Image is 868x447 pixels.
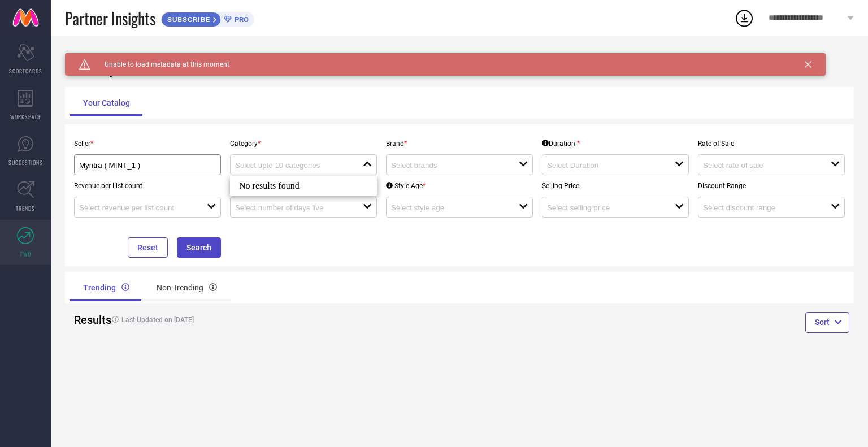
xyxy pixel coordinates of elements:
[70,274,143,301] div: Trending
[703,203,818,212] input: Select discount range
[128,237,168,258] button: Reset
[177,237,221,258] button: Search
[79,203,194,212] input: Select revenue per list count
[391,161,506,170] input: Select brands
[70,89,144,116] div: Your Catalog
[106,316,418,324] h4: Last Updated on [DATE]
[8,158,43,167] span: SUGGESTIONS
[547,161,662,170] input: Select Duration
[391,203,506,212] input: Select style age
[232,15,249,24] span: PRO
[805,312,849,332] button: Sort
[79,159,216,170] div: Myntra ( MINT_1 )
[161,9,254,27] a: SUBSCRIBEPRO
[230,140,377,147] p: Category
[74,182,221,190] p: Revenue per List count
[9,67,42,75] span: SCORECARDS
[703,161,818,170] input: Select rate of sale
[386,140,533,147] p: Brand
[547,203,662,212] input: Select selling price
[65,7,155,30] span: Partner Insights
[235,161,350,170] input: Select upto 10 categories
[734,8,754,28] div: Open download list
[143,274,231,301] div: Non Trending
[698,182,845,190] p: Discount Range
[230,176,377,196] div: No results found
[162,15,213,24] span: SUBSCRIBE
[20,250,31,258] span: FWD
[74,140,221,147] p: Seller
[16,204,35,212] span: TRENDS
[10,112,41,121] span: WORKSPACE
[386,182,426,190] div: Style Age
[90,60,229,68] span: Unable to load metadata at this moment
[542,140,580,147] div: Duration
[74,313,97,327] h2: Results
[235,203,350,212] input: Select number of days live
[79,161,202,170] input: Select seller
[698,140,845,147] p: Rate of Sale
[542,182,689,190] p: Selling Price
